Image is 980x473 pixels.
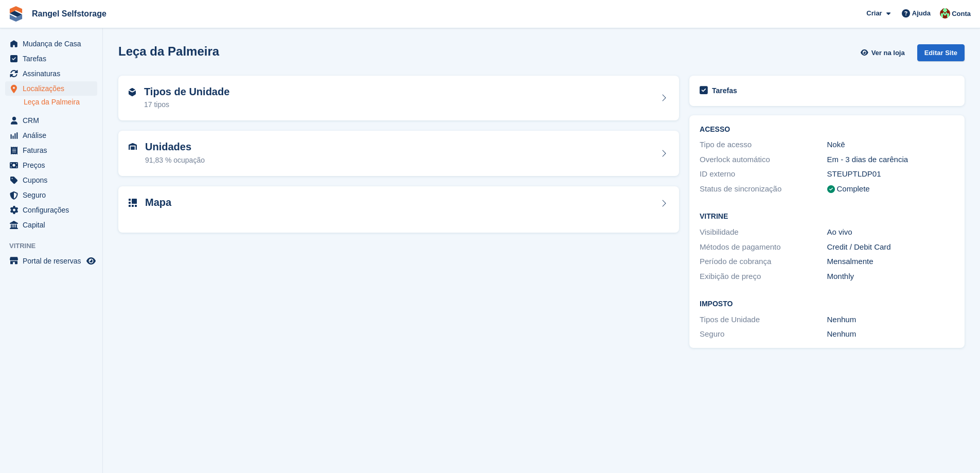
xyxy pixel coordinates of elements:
[700,213,954,221] h2: Vitrine
[144,86,229,98] h2: Tipos de Unidade
[8,6,24,22] img: stora-icon-8386f47178a22dfd0bd8f6a31ec36ba5ce8667c1dd55bd0f319d3a0aa187defe.svg
[23,158,84,172] span: Preços
[700,314,827,326] div: Tipos de Unidade
[23,218,84,232] span: Capital
[5,128,97,143] a: menu
[700,126,954,134] h2: ACESSO
[827,139,954,151] div: Nokē
[23,143,84,157] span: Faturas
[952,9,971,19] span: Conta
[827,226,954,238] div: Ao vivo
[23,37,84,51] span: Mudança de Casa
[5,66,97,81] a: menu
[827,168,954,180] div: STEUPTLDP01
[5,37,97,51] a: menu
[859,44,908,61] a: Ver na loja
[700,256,827,268] div: Período de cobrança
[5,203,97,217] a: menu
[118,186,679,233] a: Mapa
[700,271,827,283] div: Exibição de preço
[23,113,84,128] span: CRM
[700,300,954,308] h2: Imposto
[827,314,954,326] div: Nenhum
[827,241,954,253] div: Credit / Debit Card
[144,99,229,110] div: 17 tipos
[5,81,97,96] a: menu
[118,131,679,176] a: Unidades 91,83 % ocupação
[118,44,219,58] h2: Leça da Palmeira
[23,66,84,81] span: Assinaturas
[940,8,950,19] img: Fernando Ferreira
[5,51,97,66] a: menu
[118,76,679,121] a: Tipos de Unidade 17 tipos
[23,188,84,202] span: Seguro
[129,88,136,96] img: unit-type-icn-2b2737a686de81e16bb02015468b77c625bbabd49415b5ef34ead5e3b44a266d.svg
[5,173,97,187] a: menu
[5,113,97,128] a: menu
[85,255,97,267] a: Loja de pré-visualização
[827,271,954,283] div: Monthly
[866,8,882,19] span: Criar
[23,51,84,66] span: Tarefas
[23,81,84,96] span: Localizações
[145,197,171,208] h2: Mapa
[700,183,827,195] div: Status de sincronização
[700,154,827,166] div: Overlock automático
[917,44,965,61] div: Editar Site
[700,241,827,253] div: Métodos de pagamento
[9,241,102,251] span: Vitrine
[827,154,954,166] div: Em - 3 dias de carência
[23,203,84,217] span: Configurações
[23,173,84,187] span: Cupons
[5,188,97,202] a: menu
[24,97,97,107] a: Leça da Palmeira
[145,155,205,166] div: 91,83 % ocupação
[700,226,827,238] div: Visibilidade
[700,168,827,180] div: ID externo
[23,128,84,143] span: Análise
[5,254,97,268] a: menu
[23,254,84,268] span: Portal de reservas
[5,143,97,157] a: menu
[145,141,205,153] h2: Unidades
[912,8,931,19] span: Ajuda
[28,5,111,22] a: Rangel Selfstorage
[5,158,97,172] a: menu
[700,139,827,151] div: Tipo de acesso
[129,199,137,207] img: map-icn-33ee37083ee616e46c38cad1a60f524a97daa1e2b2c8c0bc3eb3415660979fc1.svg
[827,328,954,340] div: Nenhum
[5,218,97,232] a: menu
[700,328,827,340] div: Seguro
[917,44,965,65] a: Editar Site
[712,86,737,95] h2: Tarefas
[827,256,954,268] div: Mensalmente
[129,143,137,150] img: unit-icn-7be61d7bf1b0ce9d3e12c5938cc71ed9869f7b940bace4675aadf7bd6d80202e.svg
[837,183,870,195] div: Complete
[871,48,905,58] span: Ver na loja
